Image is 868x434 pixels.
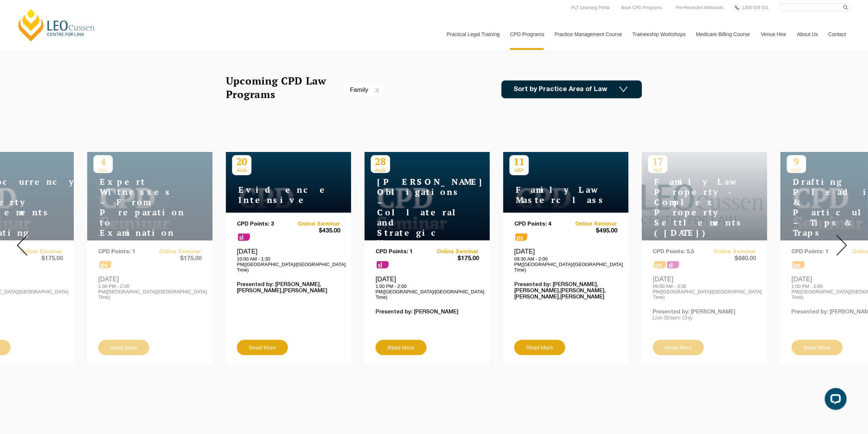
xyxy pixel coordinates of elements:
[237,340,288,355] a: Read More
[619,4,664,12] a: Book CPD Programs
[566,227,618,235] span: $495.00
[376,275,479,300] div: [DATE]
[232,168,251,173] span: AUG
[441,19,505,50] a: Practical Legal Training
[376,340,427,355] a: Read More
[232,185,323,205] h4: Evidence Intensive
[837,235,847,256] img: Next
[16,8,97,42] a: [PERSON_NAME] Centre for Law
[377,261,389,269] span: sl
[514,221,566,227] p: CPD Points: 4
[792,19,823,50] a: About Us
[756,19,792,50] a: Venue Hire
[515,234,527,241] span: ps
[674,4,726,12] a: Pre-Recorded Webcasts
[619,86,628,93] img: Icon
[237,282,340,294] p: Presented by: [PERSON_NAME],[PERSON_NAME],[PERSON_NAME]
[823,19,852,50] a: Contact
[691,19,756,50] a: Medicare Billing Course
[376,88,379,93] img: cross
[376,284,479,300] p: 1:00 PM - 2:00 PM([GEOGRAPHIC_DATA]/[GEOGRAPHIC_DATA] Time)
[514,256,618,273] p: 09:30 AM - 2:00 PM([GEOGRAPHIC_DATA]/[GEOGRAPHIC_DATA] Time)
[237,247,340,272] div: [DATE]
[566,221,618,227] a: Online Seminar
[510,168,529,173] span: SEP
[549,19,627,50] a: Practice Management Course
[627,19,691,50] a: Traineeship Workshops
[350,86,379,93] a: Family
[510,185,601,205] h4: Family Law Masterclass
[238,234,250,241] span: sl
[232,155,251,168] p: 20
[502,81,642,98] a: Sort by Practice Area of Law
[237,221,289,227] p: CPD Points: 3
[427,255,479,263] span: $175.00
[226,74,345,101] h2: Upcoming CPD Law Programs
[504,19,549,50] a: CPD Programs
[427,249,479,255] a: Online Seminar
[371,168,390,173] span: AUG
[376,249,427,255] p: CPD Points: 1
[740,4,771,12] a: 1300 039 031
[371,155,390,168] p: 28
[376,309,479,315] p: Presented by: [PERSON_NAME]
[510,155,529,168] p: 11
[514,340,565,355] a: Read More
[514,282,618,300] p: Presented by: [PERSON_NAME],[PERSON_NAME],[PERSON_NAME],[PERSON_NAME],[PERSON_NAME]
[237,256,340,273] p: 10:00 AM - 1:30 PM([GEOGRAPHIC_DATA]/[GEOGRAPHIC_DATA] Time)
[289,227,341,235] span: $435.00
[514,247,618,272] div: [DATE]
[742,5,769,10] span: 1300 039 031
[17,235,27,256] img: Prev
[289,221,341,227] a: Online Seminar
[819,385,850,416] iframe: LiveChat chat widget
[371,177,462,248] h4: [PERSON_NAME] Obligations – Collateral and Strategic Uses
[569,4,612,12] a: PLT Learning Portal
